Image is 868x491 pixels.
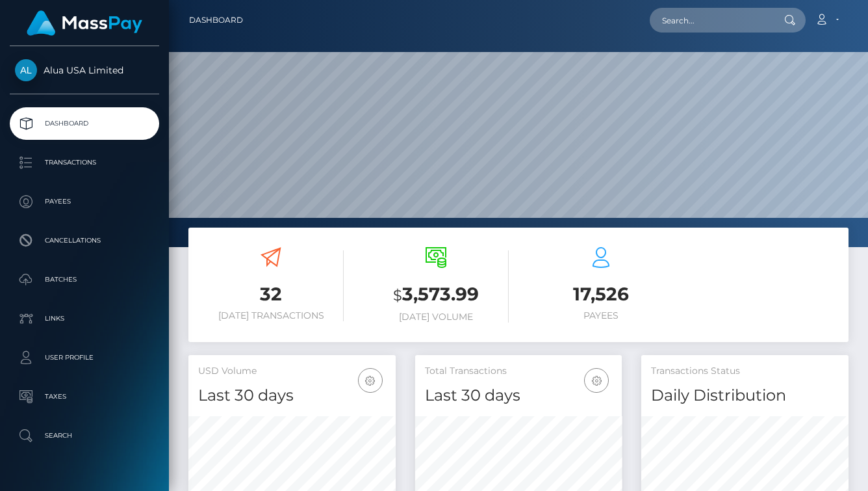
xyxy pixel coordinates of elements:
[189,7,243,34] a: Dashboard
[10,224,159,257] a: Cancellations
[393,286,402,304] small: $
[425,384,613,407] h4: Last 30 days
[10,302,159,335] a: Links
[651,384,839,407] h4: Daily Distribution
[15,426,154,445] p: Search
[10,419,159,452] a: Search
[650,8,772,33] input: Search...
[15,59,37,81] img: Alua USA Limited
[528,282,674,307] h3: 17,526
[10,64,159,76] span: Alua USA Limited
[10,146,159,179] a: Transactions
[363,282,509,308] h3: 3,573.99
[15,270,154,289] p: Batches
[10,185,159,218] a: Payees
[15,114,154,133] p: Dashboard
[425,365,613,378] h5: Total Transactions
[651,365,839,378] h5: Transactions Status
[15,348,154,367] p: User Profile
[198,365,386,378] h5: USD Volume
[198,384,386,407] h4: Last 30 days
[15,387,154,406] p: Taxes
[10,263,159,296] a: Batches
[198,310,344,321] h6: [DATE] Transactions
[15,231,154,250] p: Cancellations
[10,107,159,140] a: Dashboard
[15,192,154,211] p: Payees
[363,312,509,323] h6: [DATE] Volume
[10,341,159,374] a: User Profile
[15,153,154,172] p: Transactions
[27,10,142,36] img: MassPay Logo
[10,380,159,413] a: Taxes
[528,310,674,321] h6: Payees
[198,282,344,307] h3: 32
[15,309,154,328] p: Links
